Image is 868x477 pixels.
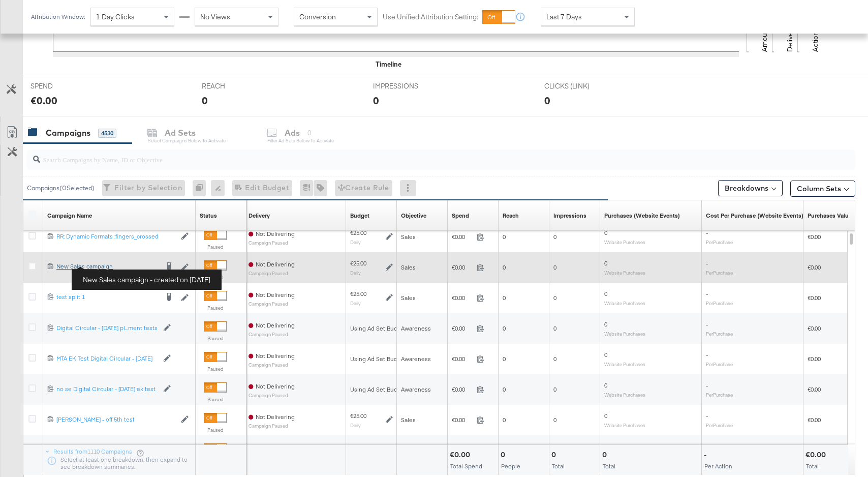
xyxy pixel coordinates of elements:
[604,212,680,220] div: Purchases (Website Events)
[204,366,227,372] label: Paused
[452,355,473,363] span: €0.00
[401,324,431,332] span: Awareness
[56,385,158,393] div: no se Digital Circular - [DATE] ek test
[604,331,645,337] sub: Website Purchases
[249,240,295,246] sub: Campaign Paused
[808,263,821,271] span: €0.00
[56,324,158,332] div: Digital Circular - [DATE] pl...ment tests
[249,212,270,220] div: Delivery
[604,422,645,428] sub: Website Purchases
[249,271,295,276] sub: Campaign Paused
[604,381,607,389] span: 0
[553,294,556,302] span: 0
[552,462,565,470] span: Total
[706,422,733,428] sub: Per Purchase
[604,259,607,267] span: 0
[350,239,361,245] sub: Daily
[401,212,426,220] a: Your campaign's objective.
[501,462,520,470] span: People
[256,321,295,329] span: Not Delivering
[706,239,733,245] sub: Per Purchase
[450,450,473,460] div: €0.00
[544,93,550,108] div: 0
[98,129,116,138] div: 4530
[249,332,295,337] sub: Campaign Paused
[350,412,366,420] div: €25.00
[56,232,176,241] div: RR: Dynamic Formats :fingers_crossed
[546,12,582,21] span: Last 7 Days
[256,352,295,360] span: Not Delivering
[706,290,708,297] span: -
[46,127,90,139] div: Campaigns
[350,290,366,298] div: €25.00
[56,354,158,363] a: MTA EK Test Digital Circular - [DATE]
[553,355,556,363] span: 0
[553,416,556,424] span: 0
[706,381,708,389] span: -
[604,320,607,328] span: 0
[204,274,227,281] label: Paused
[553,385,556,393] span: 0
[56,262,158,273] a: New Sales campaign
[452,385,473,393] span: €0.00
[30,93,57,108] div: €0.00
[805,450,829,460] div: €0.00
[604,392,645,398] sub: Website Purchases
[56,354,158,363] div: MTA EK Test Digital Circular - [DATE]
[350,212,369,220] a: The maximum amount you're willing to spend on your ads, on average each day or over the lifetime ...
[56,293,158,301] div: test split 1
[503,212,519,220] div: Reach
[249,393,295,398] sub: Campaign Paused
[604,361,645,367] sub: Website Purchases
[544,81,621,91] span: CLICKS (LINK)
[350,422,361,428] sub: Daily
[249,212,270,220] a: Reflects the ability of your Ad Campaign to achieve delivery based on ad states, schedule and bud...
[401,263,416,271] span: Sales
[193,180,211,196] div: 0
[373,93,379,108] div: 0
[350,212,369,220] div: Budget
[452,324,473,332] span: €0.00
[604,290,607,297] span: 0
[503,385,506,393] span: 0
[706,392,733,398] sub: Per Purchase
[401,233,416,241] span: Sales
[249,423,295,429] sub: Campaign Paused
[602,450,610,460] div: 0
[204,335,227,342] label: Paused
[553,212,586,220] div: Impressions
[401,212,426,220] div: Objective
[553,212,586,220] a: The number of times your ad was served. On mobile apps an ad is counted as served the first time ...
[503,294,506,302] span: 0
[256,413,295,421] span: Not Delivering
[350,229,366,237] div: €25.00
[706,412,708,420] span: -
[790,181,855,197] button: Column Sets
[604,300,645,306] sub: Website Purchases
[452,263,473,271] span: €0.00
[204,427,227,433] label: Paused
[501,450,508,460] div: 0
[350,385,407,394] div: Using Ad Set Budget
[350,324,407,333] div: Using Ad Set Budget
[604,351,607,359] span: 0
[47,212,92,220] a: Your campaign name.
[706,320,708,328] span: -
[603,462,615,470] span: Total
[706,351,708,359] span: -
[808,233,821,241] span: €0.00
[56,324,158,333] a: Digital Circular - [DATE] pl...ment tests
[706,259,708,267] span: -
[503,355,506,363] span: 0
[56,232,176,241] a: RR: Dynamic Formats :fingers_crossed
[706,331,733,337] sub: Per Purchase
[503,212,519,220] a: The number of people your ad was served to.
[553,233,556,241] span: 0
[27,184,95,193] div: Campaigns ( 0 Selected)
[604,239,645,245] sub: Website Purchases
[96,12,135,21] span: 1 Day Clicks
[56,385,158,394] a: no se Digital Circular - [DATE] ek test
[553,263,556,271] span: 0
[40,145,780,165] input: Search Campaigns by Name, ID or Objective
[47,212,92,220] div: Campaign Name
